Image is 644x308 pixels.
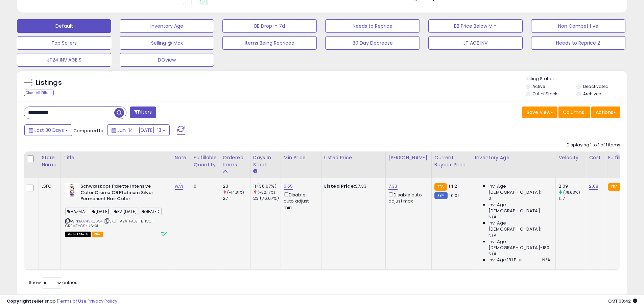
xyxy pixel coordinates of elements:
[175,183,183,190] a: N/A
[434,183,447,191] small: FBA
[284,154,318,161] div: Min Price
[428,36,523,50] button: JT AGE INV
[558,106,590,118] button: Columns
[65,183,79,197] img: 41NnMDmabrL._SL40_.jpg
[532,91,557,97] label: Out of Stock
[531,36,625,50] button: Needs to Reprice 2
[7,298,117,305] div: seller snap | |
[449,183,457,189] span: 14.2
[488,214,497,220] span: N/A
[253,154,278,168] div: Days In Stock
[428,19,523,33] button: BB Price Below Min
[65,232,91,237] span: All listings that are currently out of stock and unavailable for purchase on Amazon
[567,142,620,148] div: Displaying 1 to 1 of 1 items
[253,168,257,174] small: Days In Stock.
[253,195,281,202] div: 23 (76.67%)
[42,183,55,189] div: LSFC
[65,183,167,237] div: ASIN:
[488,202,550,214] span: Inv. Age [DEMOGRAPHIC_DATA]:
[324,183,355,189] b: Listed Price:
[324,183,380,189] div: $7.33
[388,191,426,204] div: Disable auto adjust max
[223,195,250,202] div: 27
[65,208,89,215] span: HAZMAT
[488,239,550,251] span: Inv. Age [DEMOGRAPHIC_DATA]-180:
[449,192,459,199] span: 10.01
[325,36,420,50] button: 30 Day Decrease
[542,257,550,263] span: N/A
[117,127,161,134] span: Jun-14 - [DATE]-13
[29,279,77,286] span: Show: entries
[388,183,398,190] a: 7.33
[284,191,316,211] div: Disable auto adjust min
[434,154,469,168] div: Current Buybox Price
[325,19,420,33] button: Needs to Reprice
[58,298,87,304] a: Terms of Use
[591,106,620,118] button: Actions
[222,36,317,50] button: Items Being Repriced
[558,154,583,161] div: Velocity
[112,208,139,215] span: PV [DATE]
[88,298,117,304] a: Privacy Policy
[79,218,103,224] a: B074SKQ6S4
[7,298,31,304] strong: Copyright
[90,208,111,215] span: [DATE]
[140,208,161,215] span: HEALED
[107,124,170,136] button: Jun-14 - [DATE]-13
[563,190,580,195] small: (78.63%)
[17,53,111,67] button: JT24 INV AGE S
[324,154,383,161] div: Listed Price
[488,195,491,202] span: 0
[130,106,156,118] button: Filters
[488,233,497,239] span: N/A
[223,154,247,168] div: Ordered Items
[223,183,250,189] div: 23
[563,109,584,116] span: Columns
[388,154,429,161] div: [PERSON_NAME]
[589,154,602,161] div: Cost
[194,183,215,189] div: 0
[24,124,72,136] button: Last 30 Days
[608,154,635,161] div: Fulfillment
[608,183,620,191] small: FBA
[253,183,281,189] div: 11 (36.67%)
[65,218,154,229] span: | SKU: TA24-PALETTE-ICC-CREME-C9-US-X1
[64,154,169,161] div: Title
[583,84,609,89] label: Deactivated
[34,127,64,134] span: Last 30 Days
[532,84,545,89] label: Active
[227,190,244,195] small: (-14.81%)
[120,36,214,50] button: Selling @ Max
[488,251,497,257] span: N/A
[488,220,550,232] span: Inv. Age [DEMOGRAPHIC_DATA]:
[531,19,625,33] button: Non Competitive
[175,154,188,161] div: Note
[488,183,550,195] span: Inv. Age [DEMOGRAPHIC_DATA]:
[583,91,601,97] label: Archived
[120,53,214,67] button: DOview
[222,19,317,33] button: BB Drop in 7d
[120,19,214,33] button: Inventory Age
[17,36,111,50] button: Top Sellers
[608,298,637,304] span: 2025-08-13 08:42 GMT
[475,154,553,161] div: Inventory Age
[558,195,586,202] div: 1.17
[488,257,524,263] span: Inv. Age 181 Plus:
[526,76,627,82] p: Listing States:
[42,154,58,168] div: Store Name
[24,90,54,96] div: Clear All Filters
[434,192,448,199] small: FBM
[80,183,163,204] b: Schwarzkopf Palette Intensive Color Creme C9 Platinum Silver Permanent Hair Color
[17,19,111,33] button: Default
[73,127,104,134] span: Compared to:
[92,232,103,237] span: FBA
[36,78,62,88] h5: Listings
[589,183,598,190] a: 2.08
[284,183,293,190] a: 6.65
[194,154,217,168] div: Fulfillable Quantity
[558,183,586,189] div: 2.09
[522,106,557,118] button: Save View
[258,190,275,195] small: (-52.17%)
